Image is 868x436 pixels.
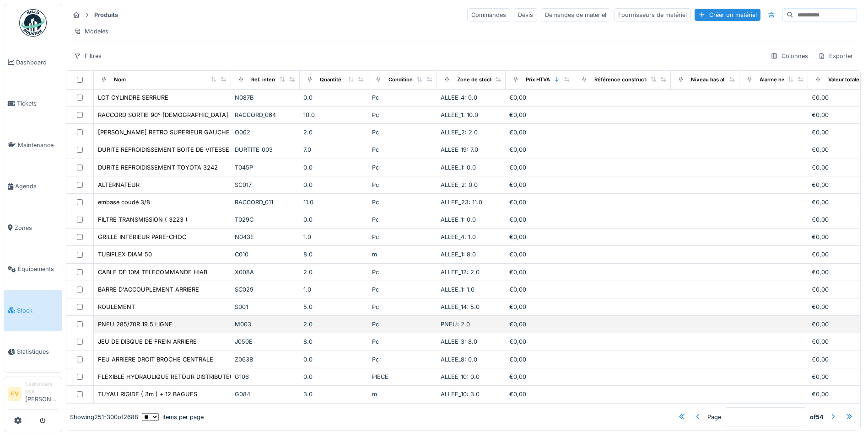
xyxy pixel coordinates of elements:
div: 1.0 [303,233,365,241]
div: M003 [235,320,296,329]
div: €0,00 [509,198,571,207]
div: PNEU 285/70R 19.5 LIGNE [98,320,173,329]
div: 0.0 [303,372,365,381]
div: 2.0 [303,128,365,137]
div: CABLE DE 10M TELECOMMANDE HIAB [98,268,207,276]
span: Stock [17,306,58,315]
div: Pc [372,163,433,172]
div: Pc [372,355,433,364]
div: RACCORD_011 [235,198,296,207]
div: Showing 251 - 300 of 2688 [70,413,138,421]
div: FEU ARRIERE DROIT BROCHE CENTRALE [98,355,213,364]
strong: of 54 [810,413,824,421]
div: items per page [142,413,204,421]
span: ALLEE_10: 0.0 [441,373,480,380]
div: G106 [235,372,296,381]
div: Nom [114,76,126,84]
div: J050E [235,337,296,346]
li: [PERSON_NAME] [25,381,58,407]
div: €0,00 [509,145,571,154]
div: €0,00 [509,320,571,329]
div: Pc [372,303,433,311]
div: TUBIFLEX DIAM 50 [98,250,152,259]
div: Pc [372,93,433,102]
span: Statistiques [17,347,58,356]
span: ALLEE_1: 10.0 [441,112,478,118]
div: Zone de stockage [457,76,502,84]
div: Page [707,413,721,421]
div: €0,00 [509,372,571,381]
span: ALLEE_1: 0.0 [441,216,476,223]
div: 0.0 [303,215,365,224]
span: ALLEE_14: 5.0 [441,303,480,310]
div: 5.0 [303,303,365,311]
strong: Produits [91,11,122,19]
a: Dashboard [4,42,62,83]
span: ALLEE_19: 7.0 [441,146,478,153]
span: Maintenance [18,141,58,149]
div: SC017 [235,181,296,189]
span: Équipements [18,265,58,273]
a: Statistiques [4,331,62,373]
div: Pc [372,268,433,276]
div: €0,00 [509,215,571,224]
span: Agenda [15,182,58,191]
div: Gestionnaire local [25,381,58,395]
div: Pc [372,128,433,137]
div: embase coudé 3/8 [98,198,150,207]
div: 2.0 [303,268,365,276]
div: DURTITE_003 [235,145,296,154]
div: Créer un matériel [695,9,760,21]
div: N087B [235,93,296,102]
div: T029C [235,215,296,224]
div: BARRE D'ACCOUPLEMENT ARRIERE [98,285,199,294]
span: ALLEE_1: 1.0 [441,286,474,293]
div: Ref. interne [251,76,280,84]
span: ALLEE_4: 1.0 [441,234,476,240]
div: G084 [235,390,296,399]
div: Pc [372,233,433,241]
div: Référence constructeur [594,76,654,84]
div: FILTRE TRANSMISSION ( 3223 ) [98,215,188,224]
div: Quantité [320,76,341,84]
div: €0,00 [509,285,571,294]
div: 0.0 [303,163,365,172]
div: 0.0 [303,93,365,102]
div: Filtres [70,49,106,63]
div: 1.0 [303,285,365,294]
li: FV [8,387,22,401]
div: Z063B [235,355,296,364]
div: Prix HTVA [526,76,550,84]
div: €0,00 [509,233,571,241]
div: DURITE REFROIDISSEMENT BOITE DE VITESSE [98,145,229,154]
div: Pc [372,320,433,329]
div: ROULEMENT [98,303,135,311]
div: m [372,250,433,259]
div: Pc [372,215,433,224]
div: Modèles [70,25,113,38]
div: LOT CYLINDRE SERRURE [98,93,168,102]
div: Pc [372,198,433,207]
div: €0,00 [509,250,571,259]
a: Stock [4,290,62,331]
div: Pc [372,337,433,346]
a: FV Gestionnaire local[PERSON_NAME] [8,381,58,409]
div: 0.0 [303,355,365,364]
a: Agenda [4,166,62,207]
div: €0,00 [509,93,571,102]
div: Pc [372,111,433,119]
div: 10.0 [303,111,365,119]
div: 7.0 [303,145,365,154]
div: Valeur totale [828,76,859,84]
span: ALLEE_8: 0.0 [441,356,477,363]
div: €0,00 [509,355,571,364]
div: O062 [235,128,296,137]
div: Alarme niveau bas [760,76,805,84]
div: Exporter [814,49,857,63]
span: ALLEE_3: 8.0 [441,338,477,345]
div: Pc [372,145,433,154]
div: [PERSON_NAME] RETRO SUPERIEUR GAUCHE ( CAMION 470 ET 471 ) [98,128,297,137]
div: €0,00 [509,390,571,399]
div: PIECE [372,372,433,381]
span: ALLEE_1: 8.0 [441,251,476,258]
